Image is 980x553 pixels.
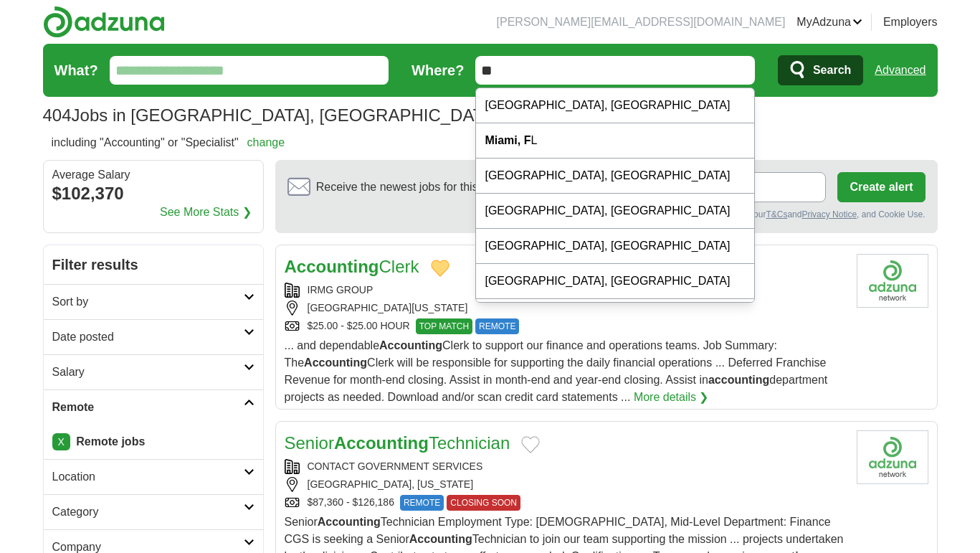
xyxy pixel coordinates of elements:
span: 404 [43,103,72,128]
a: Privacy Notice [801,209,857,219]
a: T&Cs [766,209,787,219]
span: Receive the newest jobs for this search : [316,179,561,196]
div: [GEOGRAPHIC_DATA], [GEOGRAPHIC_DATA] [476,299,754,334]
strong: Accounting [318,516,381,528]
h2: Sort by [52,293,244,311]
div: $87,360 - $126,186 [285,495,845,511]
div: CONTACT GOVERNMENT SERVICES [285,459,845,474]
h2: Date posted [52,329,244,346]
div: $25.00 - $25.00 HOUR [285,318,845,334]
a: See More Stats ❯ [160,204,252,221]
span: CLOSING SOON [447,495,520,511]
label: What? [54,60,98,81]
span: ... and dependable Clerk to support our finance and operations teams. Job Summary: The Clerk will... [285,339,828,403]
a: change [247,136,285,148]
button: Add to favorite jobs [431,260,449,277]
h2: Location [52,468,244,486]
span: REMOTE [400,495,444,511]
div: [GEOGRAPHIC_DATA], [GEOGRAPHIC_DATA] [476,229,754,264]
strong: Accounting [379,339,442,351]
button: Create alert [837,172,925,202]
a: More details ❯ [634,389,709,406]
label: Where? [411,60,464,81]
div: L [476,123,754,159]
div: IRMG GROUP [285,283,845,298]
h2: Salary [52,364,244,381]
div: [GEOGRAPHIC_DATA], [GEOGRAPHIC_DATA] [476,159,754,194]
div: Average Salary [52,169,254,181]
div: $102,370 [52,181,254,207]
a: Employers [883,14,938,31]
button: Search [778,55,863,85]
h1: Jobs in [GEOGRAPHIC_DATA], [GEOGRAPHIC_DATA] [43,105,499,125]
a: Sort by [44,284,263,319]
strong: Accounting [304,356,367,369]
strong: Accounting [409,533,472,545]
h2: Filter results [44,245,263,284]
a: Category [44,494,263,529]
strong: Accounting [285,257,379,276]
img: Company logo [857,430,928,484]
a: AccountingClerk [285,257,419,276]
span: Search [813,56,851,85]
div: By creating an alert, you agree to our and , and Cookie Use. [287,208,926,221]
a: Date posted [44,319,263,354]
li: [PERSON_NAME][EMAIL_ADDRESS][DOMAIN_NAME] [497,14,786,31]
div: [GEOGRAPHIC_DATA], [GEOGRAPHIC_DATA] [476,194,754,229]
img: Adzuna logo [43,6,165,38]
a: SeniorAccountingTechnician [285,433,510,453]
strong: Miami, F [485,134,531,146]
strong: accounting [708,374,769,386]
a: Remote [44,389,263,425]
button: Add to favorite jobs [521,436,540,453]
img: Company logo [857,254,928,308]
h2: Category [52,504,244,521]
span: TOP MATCH [416,318,472,334]
a: Salary [44,354,263,389]
a: Advanced [875,56,926,85]
strong: Accounting [334,433,429,453]
div: [GEOGRAPHIC_DATA], [GEOGRAPHIC_DATA] [476,88,754,123]
div: [GEOGRAPHIC_DATA], [US_STATE] [285,477,845,492]
a: Location [44,459,263,494]
strong: Remote jobs [76,435,145,448]
div: [GEOGRAPHIC_DATA], [GEOGRAPHIC_DATA] [476,264,754,299]
a: X [52,433,70,450]
h2: including "Accounting" or "Specialist" [52,134,285,151]
div: [GEOGRAPHIC_DATA][US_STATE] [285,301,845,316]
span: REMOTE [475,318,519,334]
h2: Remote [52,399,244,416]
a: MyAdzuna [796,14,862,31]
